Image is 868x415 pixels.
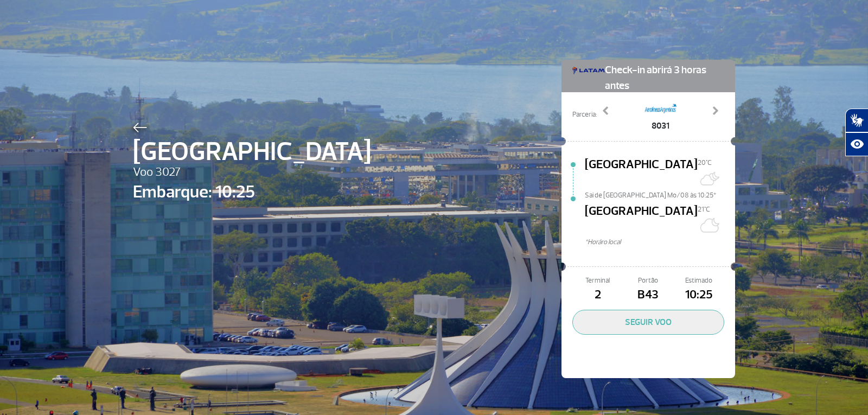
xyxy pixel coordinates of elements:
span: Check-in abrirá 3 horas antes [605,60,724,94]
span: Sai de [GEOGRAPHIC_DATA] Mo/08 às 10:25* [585,190,735,198]
button: Abrir tradutor de língua de sinais. [845,108,868,132]
div: Plugin de acessibilidade da Hand Talk. [845,108,868,156]
img: Céu limpo [698,214,719,236]
button: Abrir recursos assistivos. [845,132,868,156]
span: Voo 3027 [133,163,371,182]
span: [GEOGRAPHIC_DATA] [133,132,371,171]
span: 10:25 [674,286,724,304]
span: [GEOGRAPHIC_DATA] [585,202,698,237]
span: Portão [623,276,673,286]
span: Parceria: [572,110,597,120]
span: Terminal [572,276,623,286]
span: [GEOGRAPHIC_DATA] [585,156,698,190]
button: SEGUIR VOO [572,310,724,335]
span: 20°C [698,158,712,167]
span: 8031 [644,119,677,132]
img: Muitas nuvens [698,168,719,189]
span: *Horáro local [585,237,735,247]
span: 21°C [698,205,710,214]
span: Embarque: 10:25 [133,179,371,205]
span: Estimado [674,276,724,286]
span: B43 [623,286,673,304]
span: 2 [572,286,623,304]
